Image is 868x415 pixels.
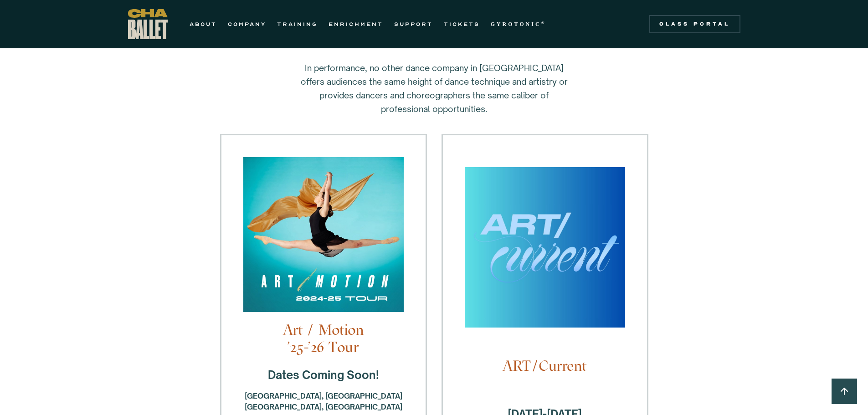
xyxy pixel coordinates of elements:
a: GYROTONIC® [491,19,546,30]
p: In performance, no other dance company in [GEOGRAPHIC_DATA] offers audiences the same height of d... [298,61,571,116]
a: Class Portal [649,15,740,33]
a: ENRICHMENT [329,19,383,30]
strong: GYROTONIC [491,21,541,27]
sup: ® [541,20,546,25]
strong: [GEOGRAPHIC_DATA], [GEOGRAPHIC_DATA] [GEOGRAPHIC_DATA], [GEOGRAPHIC_DATA] [245,391,402,411]
h4: Dates Coming Soon! [243,368,404,382]
h4: Art / Motion '25-'26 Tour [243,321,404,356]
a: COMPANY [228,19,266,30]
a: home [128,9,168,39]
a: ABOUT [190,19,217,30]
div: Class Portal [655,20,735,28]
a: TRAINING [277,19,318,30]
a: TICKETS [444,19,480,30]
h4: ART/Current [465,357,625,374]
a: SUPPORT [394,19,433,30]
